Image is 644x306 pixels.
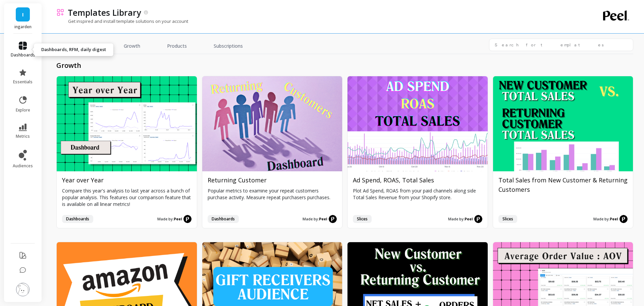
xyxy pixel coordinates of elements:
p: ingarden [11,24,35,30]
a: Subscriptions [206,39,251,54]
span: explore [16,107,30,113]
nav: Tabs [56,39,251,54]
a: Growth [116,39,148,54]
span: metrics [16,134,30,139]
p: Get inspired and install template solutions on your account [56,18,188,24]
span: I [22,11,24,18]
input: Search for templates [489,39,633,51]
img: profile picture [16,283,30,296]
span: essentials [13,79,33,85]
a: All Templates [56,39,105,54]
span: dashboards [11,52,35,58]
a: Products [159,39,195,54]
img: header icon [56,8,64,16]
p: Templates Library [68,7,141,18]
span: audiences [13,163,33,169]
h2: growth [56,61,633,70]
